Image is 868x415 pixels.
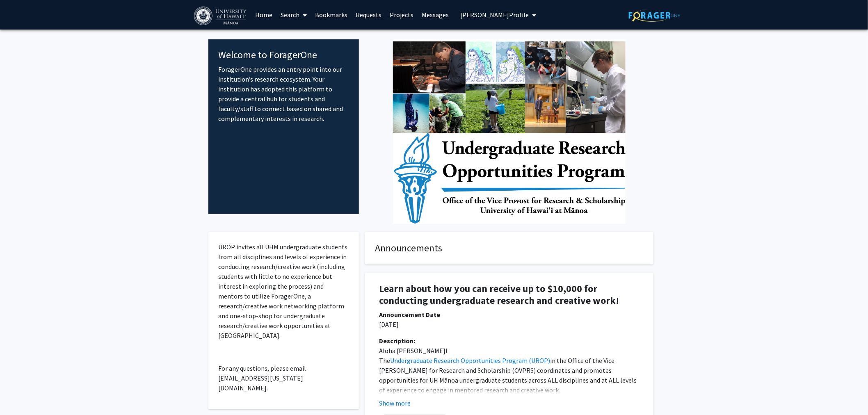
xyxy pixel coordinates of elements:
div: Description: [379,336,639,346]
a: Search [277,0,311,29]
p: For any questions, please email [EMAIL_ADDRESS][US_STATE][DOMAIN_NAME]. [218,363,349,393]
a: Undergraduate Research Opportunities Program (UROP) [391,356,550,365]
iframe: Chat [6,378,35,409]
img: University of Hawaiʻi at Mānoa Logo [194,7,248,25]
img: ForagerOne Logo [629,9,680,22]
h4: Announcements [375,242,643,254]
button: Show more [379,398,411,408]
div: Announcement Date [379,310,639,319]
p: UROP invites all UHM undergraduate students from all disciplines and levels of experience in cond... [218,242,349,340]
a: Messages [418,0,453,29]
a: Requests [352,0,386,29]
h4: Welcome to ForagerOne [218,49,349,61]
img: Cover Image [393,39,626,224]
a: Projects [386,0,418,29]
p: Aloha [PERSON_NAME]! [379,346,639,356]
p: [DATE] [379,319,639,329]
a: Bookmarks [311,0,352,29]
a: Home [251,0,277,29]
p: The in the Office of the Vice [PERSON_NAME] for Research and Scholarship (OVPRS) coordinates and ... [379,356,639,395]
h1: Learn about how you can receive up to $10,000 for conducting undergraduate research and creative ... [379,283,639,307]
span: [PERSON_NAME] Profile [461,11,529,19]
p: ForagerOne provides an entry point into our institution’s research ecosystem. Your institution ha... [218,64,349,123]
